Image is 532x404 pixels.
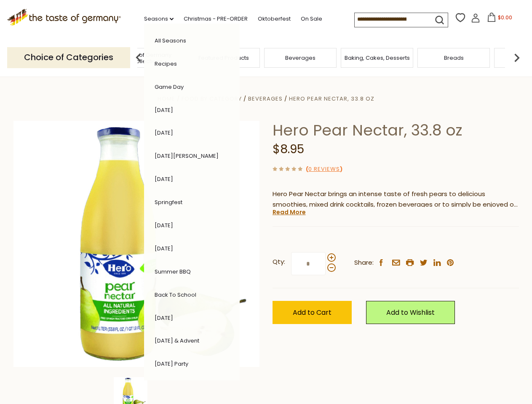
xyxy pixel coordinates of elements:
[291,252,326,275] input: Qty:
[273,141,304,157] span: $8.95
[273,208,306,216] a: Read More
[366,301,455,324] a: Add to Wishlist
[248,95,283,103] a: Beverages
[155,37,186,45] a: All Seasons
[293,308,331,317] span: Add to Cart
[306,165,342,173] span: ( )
[155,291,196,299] a: Back to School
[482,13,518,25] button: $0.00
[130,49,147,66] img: previous arrow
[273,189,519,210] p: Hero Pear Nectar brings an intense taste of fresh pears to delicious smoothies, mixed drink cockt...
[155,175,173,183] a: [DATE]
[273,301,352,324] button: Add to Cart
[155,83,184,91] a: Game Day
[289,95,374,103] a: Hero Pear Nectar, 33.8 oz
[308,165,340,174] a: 0 Reviews
[258,14,291,24] a: Oktoberfest
[7,47,130,68] p: Choice of Categories
[508,49,525,66] img: next arrow
[301,14,322,24] a: On Sale
[13,121,260,367] img: Hero Pear Nectar, 33.8 oz
[155,360,188,368] a: [DATE] Party
[155,337,199,345] a: [DATE] & Advent
[155,314,173,322] a: [DATE]
[155,152,219,160] a: [DATE][PERSON_NAME]
[155,221,173,229] a: [DATE]
[444,55,464,61] a: Breads
[155,198,182,206] a: Springfest
[184,14,248,24] a: Christmas - PRE-ORDER
[155,129,173,137] a: [DATE]
[155,268,191,276] a: Summer BBQ
[285,55,315,61] a: Beverages
[498,14,512,21] span: $0.00
[354,258,374,268] span: Share:
[345,55,410,61] a: Baking, Cakes, Desserts
[273,257,285,267] strong: Qty:
[155,106,173,114] a: [DATE]
[273,121,519,140] h1: Hero Pear Nectar, 33.8 oz
[144,14,174,24] a: Seasons
[155,245,173,252] a: [DATE]
[155,60,177,68] a: Recipes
